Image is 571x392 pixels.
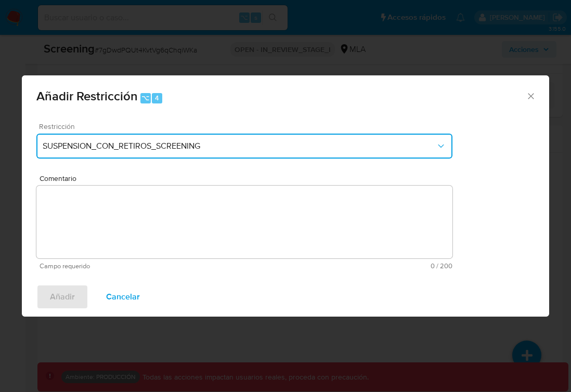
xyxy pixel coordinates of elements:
button: Cerrar ventana [526,91,535,100]
span: 4 [155,93,159,103]
span: Cancelar [106,285,140,308]
span: Comentario [40,175,456,182]
span: Restricción [39,123,455,130]
span: Máximo 200 caracteres [246,263,452,269]
span: SUSPENSION_CON_RETIROS_SCREENING [43,141,436,151]
button: Cancelar [93,284,153,309]
button: Restriction [36,134,452,159]
span: ⌥ [141,93,149,103]
span: Añadir Restricción [36,87,138,105]
span: Campo requerido [40,263,246,270]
